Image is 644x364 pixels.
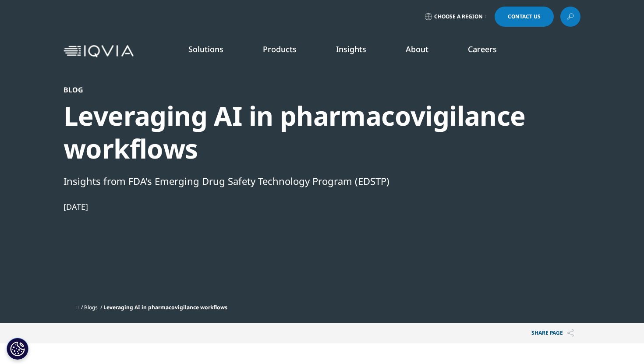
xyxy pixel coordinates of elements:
a: Blogs [84,304,98,311]
span: Choose a Region [434,13,483,20]
a: Products [263,44,297,54]
a: About [406,44,428,54]
div: [DATE] [64,201,533,212]
button: Cookie Settings [7,338,28,360]
div: Leveraging AI in pharmacovigilance workflows [64,99,533,165]
span: Leveraging AI in pharmacovigilance workflows [103,304,227,311]
div: Blog [64,85,533,94]
a: Insights [336,44,366,54]
div: Insights from FDA's Emerging Drug Safety Technology Program (EDSTP) [64,173,533,188]
a: Contact Us [495,7,554,27]
img: Share PAGE [567,329,574,337]
img: IQVIA Healthcare Information Technology and Pharma Clinical Research Company [64,45,134,58]
a: Careers [468,44,497,54]
button: Share PAGEShare PAGE [525,323,580,343]
span: Contact Us [508,14,541,19]
a: Solutions [188,44,223,54]
p: Share PAGE [525,323,580,343]
nav: Primary [137,31,580,72]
